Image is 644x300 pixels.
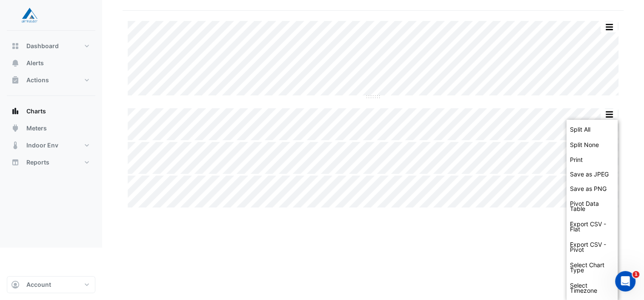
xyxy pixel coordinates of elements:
div: Each data series displayed its own chart, except alerts which are shown on top of non binary data... [567,122,618,137]
button: Actions [7,72,95,89]
button: More Options [601,109,618,120]
app-icon: Charts [11,107,20,115]
div: Select Chart Type [567,257,618,278]
span: Indoor Env [26,141,58,150]
app-icon: Meters [11,124,20,133]
div: Export CSV - Pivot [567,237,618,257]
span: Actions [26,76,49,84]
div: Export CSV - Flat [567,216,618,237]
button: Reports [7,154,95,171]
app-icon: Alerts [11,59,20,67]
app-icon: Dashboard [11,42,20,50]
button: Indoor Env [7,137,95,154]
app-icon: Reports [11,158,20,167]
span: Account [26,280,51,289]
div: Select Timezone [567,278,618,298]
div: All data series combined on a single larger chart [567,137,618,153]
div: Pivot Data Table [567,196,618,216]
iframe: Intercom live chat [615,271,635,291]
app-icon: Actions [11,76,20,84]
span: Charts [26,107,46,115]
div: Save as PNG [567,182,618,196]
button: Dashboard [7,37,95,55]
span: 1 [633,271,639,278]
button: Account [7,276,95,293]
app-icon: Indoor Env [11,141,20,150]
button: Alerts [7,55,95,72]
span: Reports [26,158,49,167]
div: Print [567,153,618,167]
span: Dashboard [26,42,59,50]
button: Meters [7,120,95,137]
span: Meters [26,124,47,133]
button: Charts [7,103,95,120]
div: Save as JPEG [567,167,618,182]
span: Alerts [26,59,44,67]
img: Company Logo [10,7,49,24]
button: More Options [601,22,618,32]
